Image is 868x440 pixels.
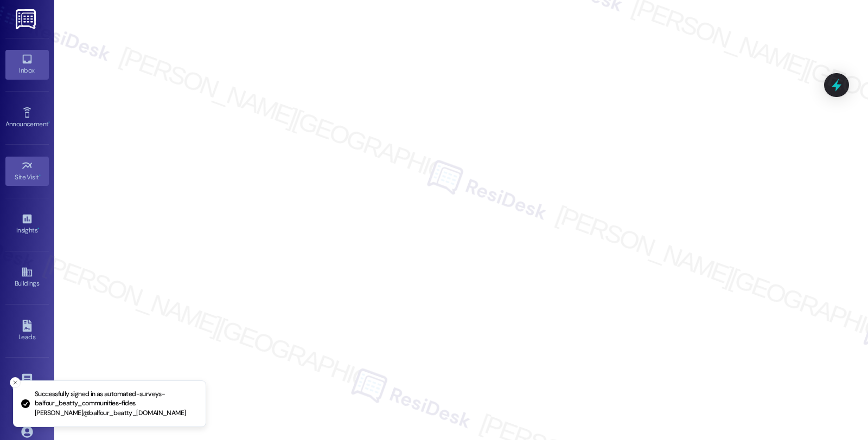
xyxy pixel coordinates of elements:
[10,377,21,388] button: Close toast
[5,210,49,239] a: Insights •
[5,370,49,399] a: Templates •
[37,225,39,232] span: •
[5,157,49,186] a: Site Visit •
[5,263,49,292] a: Buildings
[39,172,41,179] span: •
[5,50,49,79] a: Inbox
[48,119,50,126] span: •
[5,316,49,346] a: Leads
[16,9,38,29] img: ResiDesk Logo
[35,390,197,418] p: Successfully signed in as automated-surveys-balfour_beatty_communities-fides.[PERSON_NAME]@balfou...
